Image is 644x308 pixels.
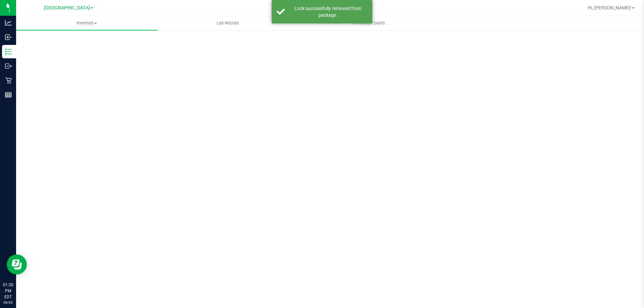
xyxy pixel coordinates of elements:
[7,254,27,274] iframe: Resource center
[3,300,13,305] p: 09/23
[5,34,12,41] inline-svg: Inbound
[44,5,90,11] span: [GEOGRAPHIC_DATA]
[5,48,12,55] inline-svg: Inventory
[16,20,157,26] span: Inventory
[5,19,12,26] inline-svg: Analytics
[208,20,248,26] span: Lab Results
[5,77,12,84] inline-svg: Retail
[5,63,12,69] inline-svg: Outbound
[16,16,157,30] a: Inventory
[3,282,13,300] p: 01:20 PM EDT
[5,91,12,98] inline-svg: Reports
[288,5,367,18] div: Lock successfully removed from package.
[588,5,631,10] span: Hi, [PERSON_NAME]!
[157,16,299,30] a: Lab Results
